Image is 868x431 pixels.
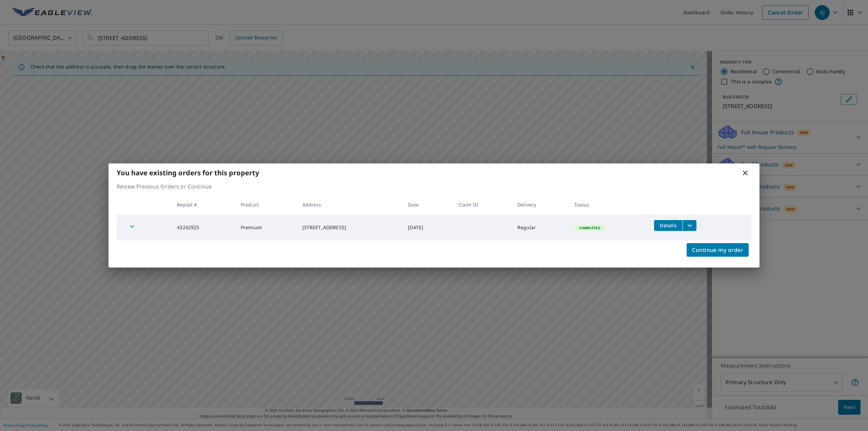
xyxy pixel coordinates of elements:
[453,195,512,215] th: Claim ID
[117,182,751,191] p: Review Previous Orders or Continue
[512,195,569,215] th: Delivery
[569,195,648,215] th: Status
[302,224,397,231] div: [STREET_ADDRESS]
[172,215,235,240] td: 43242925
[235,195,297,215] th: Product
[297,195,403,215] th: Address
[692,245,743,255] span: Continue my order
[658,222,678,229] span: Details
[402,195,453,215] th: Date
[172,195,235,215] th: Report #
[117,168,259,177] b: You have existing orders for this property
[512,215,569,240] td: Regular
[575,226,604,230] span: Completed
[402,215,453,240] td: [DATE]
[687,243,749,257] button: Continue my order
[683,220,696,231] button: filesDropdownBtn-43242925
[654,220,683,231] button: detailsBtn-43242925
[235,215,297,240] td: Premium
